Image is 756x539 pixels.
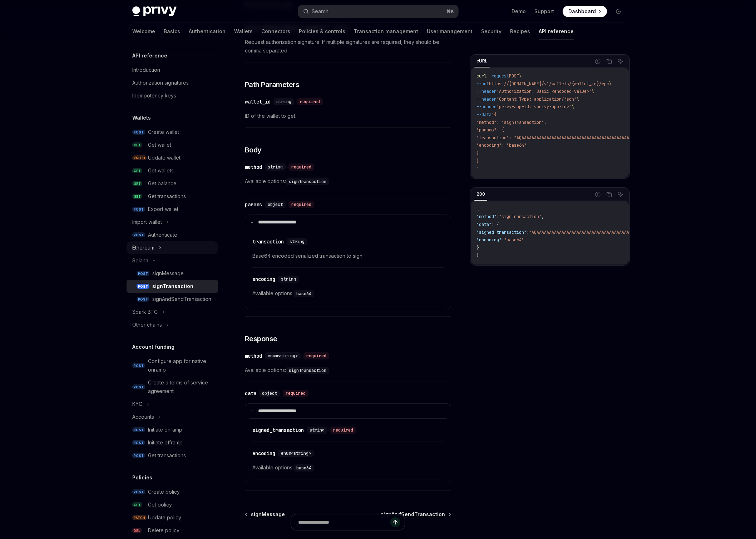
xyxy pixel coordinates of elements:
[127,138,218,151] a: GETGet wallet
[132,489,145,495] span: POST
[476,73,486,79] span: curl
[303,352,329,359] div: required
[148,231,177,239] div: Authenticate
[499,214,542,220] span: "signTransaction"
[276,99,291,105] span: string
[510,23,530,40] a: Recipes
[137,284,149,289] span: POST
[127,355,218,376] a: POSTConfigure app for native onramp
[476,112,491,117] span: --data
[245,352,262,359] div: method
[476,89,496,94] span: --header
[132,6,177,16] img: dark logo
[132,384,145,390] span: POST
[474,190,487,198] div: 200
[132,427,145,433] span: POST
[127,177,218,190] a: GETGet balance
[148,513,181,522] div: Update policy
[245,38,451,55] span: Request authorization signature. If multiple signatures are required, they should be comma separa...
[281,276,296,282] span: string
[604,190,614,199] button: Copy the contents from the code block
[132,308,158,316] div: Spark BTC
[132,66,160,74] div: Introduction
[381,511,450,518] a: signAndSendTransaction
[268,164,283,170] span: string
[127,203,218,216] a: POSTExport wallet
[330,427,356,434] div: required
[476,206,479,212] span: {
[127,498,218,511] a: GETGet policy
[476,222,491,227] span: "data"
[127,485,218,498] a: POSTCreate policy
[132,232,145,238] span: POST
[127,511,218,524] a: PATCHUpdate policy
[268,353,298,359] span: enum<string>
[132,440,145,445] span: POST
[246,511,285,518] a: signMessage
[563,6,607,17] a: Dashboard
[132,473,152,482] h5: Policies
[568,8,596,15] span: Dashboard
[592,89,594,94] span: \
[127,267,218,280] a: POSTsignMessage
[476,120,547,125] span: "method": "signTransaction",
[604,57,614,66] button: Copy the contents from the code block
[252,238,284,245] div: transaction
[527,230,529,235] span: :
[127,228,218,241] a: POSTAuthenticate
[148,141,171,149] div: Get wallet
[616,190,625,199] button: Ask AI
[245,80,300,90] span: Path Parameters
[593,190,602,199] button: Report incorrect code
[252,276,275,283] div: encoding
[132,181,142,186] span: GET
[245,163,262,171] div: method
[132,155,147,161] span: PATCH
[286,178,329,185] code: signTransaction
[281,450,311,456] span: enum<string>
[476,158,479,164] span: }
[288,163,314,171] div: required
[148,192,186,201] div: Get transactions
[132,114,151,122] h5: Wallets
[127,376,218,398] a: POSTCreate a terms of service agreement
[127,293,218,306] a: POSTsignAndSendTransaction
[496,96,577,102] span: 'Content-Type: application/json'
[132,502,142,508] span: GET
[132,23,155,40] a: Welcome
[491,112,496,117] span: '{
[476,142,527,148] span: "encoding": "base64"
[148,451,186,460] div: Get transactions
[262,391,277,396] span: object
[616,57,625,66] button: Ask AI
[381,511,445,518] span: signAndSendTransaction
[501,237,504,243] span: :
[127,64,218,76] a: Introduction
[268,202,283,207] span: object
[572,104,574,110] span: \
[245,145,262,155] span: Body
[127,164,218,177] a: GETGet wallets
[132,218,162,226] div: Import wallet
[127,151,218,164] a: PATCHUpdate wallet
[189,23,226,40] a: Authentication
[132,51,167,60] h5: API reference
[152,282,193,291] div: signTransaction
[148,488,180,496] div: Create policy
[245,201,262,208] div: params
[132,142,142,148] span: GET
[127,449,218,462] a: POSTGet transactions
[132,413,154,421] div: Accounts
[132,453,145,458] span: POST
[127,126,218,138] a: POSTCreate wallet
[252,427,304,434] div: signed_transaction
[299,23,345,40] a: Policies & controls
[476,96,496,102] span: --header
[251,511,285,518] span: signMessage
[164,23,180,40] a: Basics
[245,390,256,397] div: data
[496,89,592,94] span: 'Authorization: Basic <encoded-value>'
[481,23,501,40] a: Security
[286,367,329,374] code: signTransaction
[148,500,172,509] div: Get policy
